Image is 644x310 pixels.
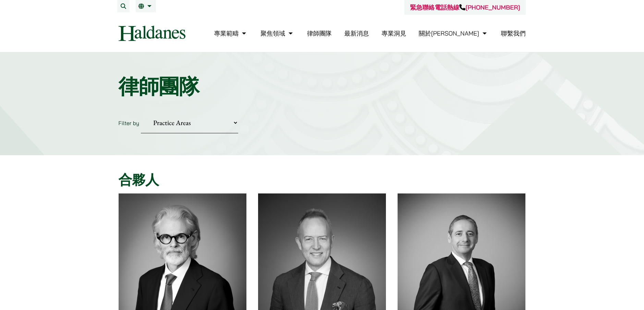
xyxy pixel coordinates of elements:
[214,29,248,37] a: 專業範疇
[119,74,526,99] h1: 律師團隊
[119,172,526,188] h2: 合夥人
[138,3,153,9] a: 繁
[381,29,406,37] a: 專業洞見
[419,29,488,37] a: 關於何敦
[119,120,139,126] label: Filter by
[260,29,294,37] a: 聚焦領域
[119,26,185,41] img: Logo of Haldanes
[307,29,332,37] a: 律師團隊
[410,3,520,11] a: 緊急聯絡電話熱線[PHONE_NUMBER]
[501,29,526,37] a: 聯繫我們
[344,29,369,37] a: 最新消息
